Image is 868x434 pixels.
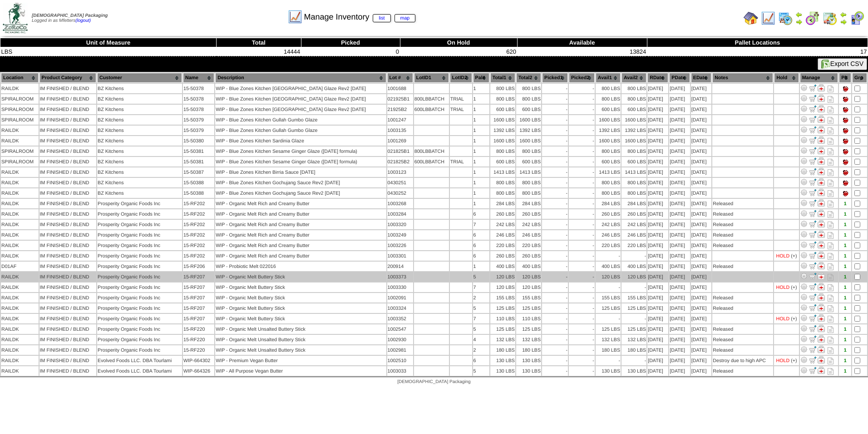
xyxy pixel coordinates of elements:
th: Location [1,73,39,83]
td: WIP - Blue Zones Kitchen Sesame Ginger Glaze ([DATE] formula) [215,157,386,167]
th: Unit of Measure [0,38,217,47]
th: LotID1 [414,73,449,83]
td: SPIRALROOM [1,115,39,125]
td: [DATE] [691,94,711,104]
td: WIP - Blue Zones Kitchen [GEOGRAPHIC_DATA] Glaze Rev2 [DATE] [215,84,386,93]
img: Manage Hold [818,231,825,238]
img: Adjust [800,252,808,259]
td: BZ Kitchens [97,136,182,146]
td: WIP - Blue Zones Kitchen Sesame Ginger Glaze ([DATE] formula) [215,146,386,156]
td: 1003135 [387,126,413,135]
th: LotID2 [450,73,472,83]
img: Pallet tie not set [842,158,849,166]
td: BZ Kitchens [97,126,182,135]
td: WIP - Blue Zones Kitchen Gullah Gumbo Glaze [215,115,386,125]
td: 1 [473,126,489,135]
img: Move [809,136,816,144]
i: Note [828,117,833,124]
td: 1392 LBS [516,126,541,135]
td: 1 [473,105,489,114]
img: Manage Hold [818,346,825,353]
td: IM FINISHED / BLEND [39,167,96,177]
td: [DATE] [669,84,690,93]
td: - [542,157,568,167]
img: Adjust [800,157,808,165]
img: Manage Hold [818,178,825,186]
td: 1001688 [387,84,413,93]
td: 1600 LBS [516,136,541,146]
img: Adjust [800,335,808,343]
img: Adjust [800,262,808,269]
td: [DATE] [647,136,668,146]
td: - [542,84,568,93]
td: 800 LBS [621,146,646,156]
th: Total [217,38,301,47]
th: Manage [800,73,838,83]
td: 15-50381 [183,157,214,167]
img: Pallet tie not set [842,148,849,155]
img: line_graph.gif [288,10,302,24]
td: 021925B1 [387,94,413,104]
td: [DATE] [669,105,690,114]
img: arrowright.gif [795,18,803,25]
img: Manage Hold [818,105,825,112]
td: 15-50387 [183,167,214,177]
img: Manage Hold [818,116,825,123]
img: Move [809,105,816,112]
td: 15-50380 [183,136,214,146]
img: Manage Hold [818,252,825,259]
i: Note [828,106,833,113]
img: Adjust [800,304,808,311]
img: Move [809,314,816,322]
td: 1 [473,157,489,167]
td: - [542,94,568,104]
td: [DATE] [647,94,668,104]
td: 800 LBS [516,146,541,156]
td: SPIRALROOM [1,94,39,104]
td: [DATE] [691,136,711,146]
img: Adjust [800,346,808,353]
td: 13824 [517,47,647,56]
img: Move [809,273,816,280]
img: Adjust [800,325,808,332]
td: - [569,136,595,146]
td: - [542,136,568,146]
img: Adjust [800,116,808,123]
td: - [569,146,595,156]
td: IM FINISHED / BLEND [39,115,96,125]
td: [DATE] [669,136,690,146]
td: [DATE] [669,115,690,125]
td: 800 LBS [596,146,621,156]
td: 800 LBS [596,94,621,104]
td: 15-50379 [183,115,214,125]
td: 1392 LBS [621,126,646,135]
td: [DATE] [669,146,690,156]
td: 1600 LBS [596,115,621,125]
td: RAILDK [1,126,39,135]
td: 1 [473,94,489,104]
td: 1 [473,146,489,156]
td: [DATE] [647,146,668,156]
td: IM FINISHED / BLEND [39,105,96,114]
img: Manage Hold [818,189,825,196]
img: line_graph.gif [761,11,775,25]
td: 15-50379 [183,126,214,135]
a: map [395,14,416,22]
td: 600LBBATCH [414,157,449,167]
img: Move [809,346,816,353]
th: Product Category [39,73,96,83]
img: Move [809,293,816,301]
img: Move [809,147,816,154]
td: 1392 LBS [596,126,621,135]
img: Manage Hold [818,335,825,343]
img: Move [809,241,816,248]
td: IM FINISHED / BLEND [39,136,96,146]
img: Adjust [800,283,808,290]
img: Move [809,252,816,259]
td: 15-50378 [183,94,214,104]
img: Adjust [800,273,808,280]
img: Manage Hold [818,168,825,175]
img: arrowleft.gif [840,11,847,18]
img: Adjust [800,168,808,175]
img: Move [809,220,816,227]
